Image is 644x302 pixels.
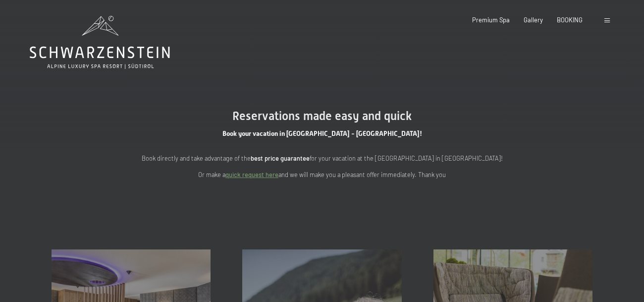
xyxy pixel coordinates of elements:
p: Book directly and take advantage of the for your vacation at the [GEOGRAPHIC_DATA] in [GEOGRAPHIC... [124,153,520,163]
span: Book your vacation in [GEOGRAPHIC_DATA] - [GEOGRAPHIC_DATA]! [222,129,422,137]
p: Or make a and we will make you a pleasant offer immediately. Thank you [124,170,520,180]
strong: best price guarantee [251,154,310,162]
a: Gallery [524,16,543,24]
span: Reservations made easy and quick [232,109,412,123]
a: Premium Spa [472,16,510,24]
a: BOOKING [557,16,583,24]
a: quick request here [225,171,278,179]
